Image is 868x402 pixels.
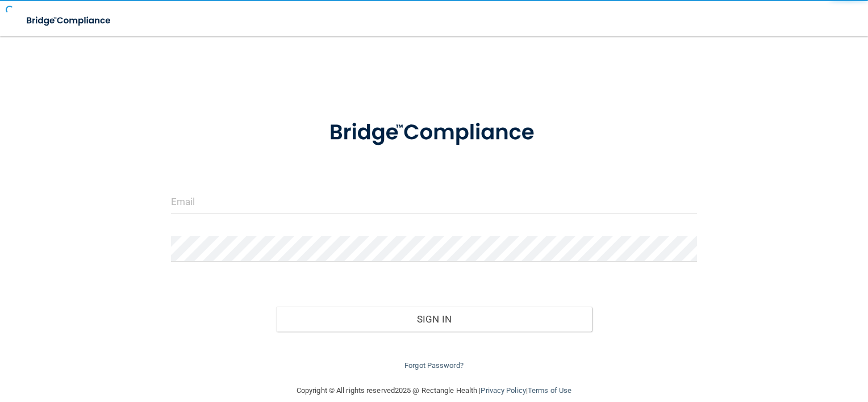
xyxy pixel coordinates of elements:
[171,189,698,214] input: Email
[17,9,122,32] img: bridge_compliance_login_screen.278c3ca4.svg
[307,104,561,161] img: bridge_compliance_login_screen.278c3ca4.svg
[481,386,525,395] a: Privacy Policy
[528,386,571,395] a: Terms of Use
[404,361,464,370] a: Forgot Password?
[276,307,592,332] button: Sign In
